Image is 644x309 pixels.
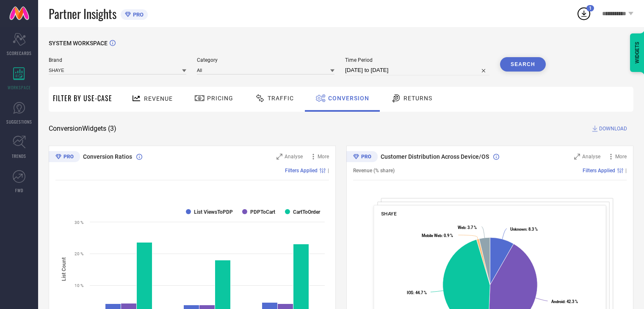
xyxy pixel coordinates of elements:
tspan: Unknown [510,227,526,232]
input: Select time period [345,65,489,75]
span: SHAYE [381,211,397,217]
text: List ViewsToPDP [194,209,233,215]
text: CartToOrder [293,209,321,215]
svg: Zoom [574,154,580,160]
span: 1 [589,6,591,11]
span: More [615,154,627,160]
span: Pricing [207,95,233,102]
span: Traffic [268,95,294,102]
span: Revenue (% share) [353,168,395,174]
span: More [318,154,329,160]
svg: Zoom [276,154,282,160]
text: : 44.7 % [407,290,427,295]
span: TRENDS [12,153,26,159]
text: 20 % [75,251,83,256]
span: SCORECARDS [7,50,32,56]
span: Analyse [582,154,600,160]
span: Filter By Use-Case [53,93,112,103]
span: DOWNLOAD [599,124,627,133]
div: Premium [49,151,80,164]
tspan: Android [551,299,564,304]
tspan: List Count [61,257,67,281]
tspan: IOS [407,290,413,295]
span: Category [197,57,334,63]
text: : 42.3 % [551,299,578,304]
span: WORKSPACE [8,84,31,91]
div: Premium [346,151,378,164]
span: | [625,168,627,174]
span: Filters Applied [583,168,615,174]
span: Analyse [285,154,303,160]
tspan: Mobile Web [422,233,442,238]
span: Brand [49,57,186,63]
span: Revenue [144,95,173,102]
span: SYSTEM WORKSPACE [49,40,108,47]
text: PDPToCart [250,209,275,215]
span: Filters Applied [285,168,318,174]
span: Time Period [345,57,489,63]
span: Partner Insights [49,5,116,22]
text: : 3.7 % [458,225,477,230]
text: : 8.3 % [510,227,538,232]
span: Customer Distribution Across Device/OS [381,153,489,160]
tspan: Web [458,225,465,230]
text: 10 % [75,283,83,288]
span: Returns [404,95,432,102]
span: Conversion Ratios [83,153,132,160]
text: 30 % [75,220,83,225]
span: SUGGESTIONS [6,119,32,125]
span: Conversion [328,95,369,102]
span: Conversion Widgets ( 3 ) [49,124,116,133]
button: Search [500,57,546,72]
span: | [328,168,329,174]
span: PRO [131,11,144,18]
div: Open download list [576,6,591,21]
span: FWD [15,187,23,193]
text: : 0.9 % [422,233,453,238]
